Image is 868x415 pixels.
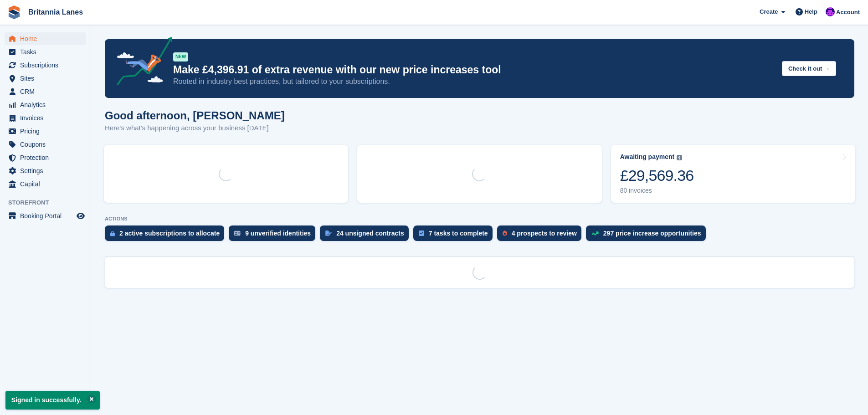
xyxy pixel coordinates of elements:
[109,37,173,89] img: price-adjustments-announcement-icon-8257ccfd72463d97f412b2fc003d46551f7dbcb40ab6d574587a9cd5c0d94...
[413,225,497,246] a: 7 tasks to complete
[5,125,86,138] a: menu
[105,109,285,122] h1: Good afternoon, [PERSON_NAME]
[429,230,488,237] div: 7 tasks to complete
[5,59,86,72] a: menu
[620,153,675,161] div: Awaiting payment
[5,46,86,58] a: menu
[119,230,220,237] div: 2 active subscriptions to allocate
[173,63,775,77] p: Make £4,396.91 of extra revenue with our new price increases tool
[497,225,586,246] a: 4 prospects to review
[836,8,860,17] span: Account
[105,216,854,222] p: ACTIONS
[20,125,75,138] span: Pricing
[20,151,75,164] span: Protection
[25,5,87,20] a: Britannia Lanes
[603,230,701,237] div: 297 price increase opportunities
[20,85,75,98] span: CRM
[512,230,577,237] div: 4 prospects to review
[20,46,75,58] span: Tasks
[7,5,21,19] img: stora-icon-8386f47178a22dfd0bd8f6a31ec36ba5ce8667c1dd55bd0f319d3a0aa187defe.svg
[5,85,86,98] a: menu
[5,112,86,124] a: menu
[5,178,86,190] a: menu
[20,138,75,151] span: Coupons
[805,7,817,16] span: Help
[5,32,86,45] a: menu
[20,164,75,177] span: Settings
[620,187,694,195] div: 80 invoices
[826,7,835,16] img: Mark Lane
[20,59,75,72] span: Subscriptions
[20,72,75,85] span: Sites
[419,231,424,236] img: task-75834270c22a3079a89374b754ae025e5fb1db73e45f91037f5363f120a921f8.svg
[105,225,229,246] a: 2 active subscriptions to allocate
[5,391,100,410] p: Signed in successfully.
[677,155,682,160] img: icon-info-grey-7440780725fd019a000dd9b08b2336e03edf1995a4989e88bcd33f0948082b44.svg
[5,72,86,85] a: menu
[503,231,507,236] img: prospect-51fa495bee0391a8d652442698ab0144808aea92771e9ea1ae160a38d050c398.svg
[110,231,115,236] img: active_subscription_to_allocate_icon-d502201f5373d7db506a760aba3b589e785aa758c864c3986d89f69b8ff3...
[5,151,86,164] a: menu
[20,98,75,111] span: Analytics
[75,210,86,221] a: Preview store
[5,164,86,177] a: menu
[20,32,75,45] span: Home
[5,98,86,111] a: menu
[20,112,75,124] span: Invoices
[5,210,86,222] a: menu
[620,166,694,185] div: £29,569.36
[325,231,332,236] img: contract_signature_icon-13c848040528278c33f63329250d36e43548de30e8caae1d1a13099fd9432cc5.svg
[586,225,710,246] a: 297 price increase opportunities
[5,138,86,151] a: menu
[234,231,241,236] img: verify_identity-adf6edd0f0f0b5bbfe63781bf79b02c33cf7c696d77639b501bdc392416b5a36.svg
[229,225,320,246] a: 9 unverified identities
[8,198,91,207] span: Storefront
[591,231,599,236] img: price_increase_opportunities-93ffe204e8149a01c8c9dc8f82e8f89637d9d84a8eef4429ea346261dce0b2c0.svg
[105,123,285,133] p: Here's what's happening across your business [DATE]
[20,210,75,222] span: Booking Portal
[336,230,404,237] div: 24 unsigned contracts
[245,230,311,237] div: 9 unverified identities
[320,225,413,246] a: 24 unsigned contracts
[20,178,75,190] span: Capital
[782,61,836,76] button: Check it out →
[760,7,778,16] span: Create
[173,52,188,61] div: NEW
[611,145,855,203] a: Awaiting payment £29,569.36 80 invoices
[173,77,775,87] p: Rooted in industry best practices, but tailored to your subscriptions.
